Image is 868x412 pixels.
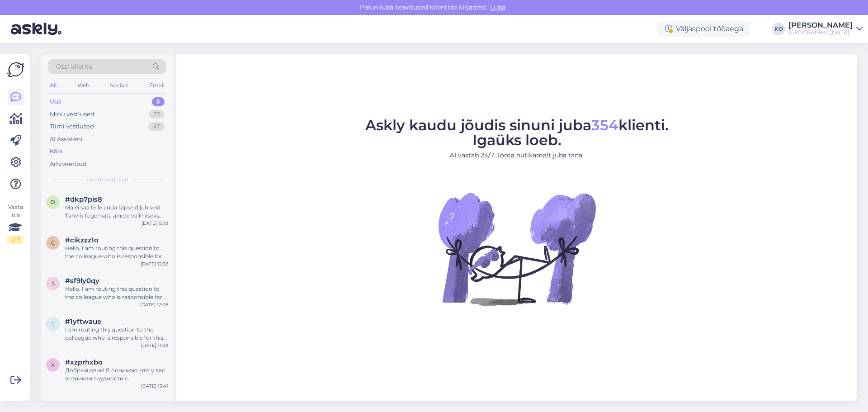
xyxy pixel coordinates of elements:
[50,160,87,169] div: Arhiveeritud
[147,80,166,91] div: Email
[65,317,101,326] span: #1yftwaue
[65,326,168,342] div: I am routing this question to the colleague who is responsible for this topic. The reply might ta...
[141,260,168,267] div: [DATE] 12:38
[140,301,168,308] div: [DATE] 12:08
[51,199,55,205] span: d
[50,122,94,131] div: Tiimi vestlused
[788,29,853,36] div: [GEOGRAPHIC_DATA]
[7,236,24,244] div: 2 / 3
[50,110,94,119] div: Minu vestlused
[435,167,598,330] img: No Chat active
[487,3,508,11] span: Luba
[75,80,91,91] div: Web
[365,116,669,149] span: Askly kaudu jõudis sinuni juba klienti. Igaüks loeb.
[149,110,165,119] div: 27
[772,23,785,35] div: KO
[51,239,55,246] span: c
[788,22,853,29] div: [PERSON_NAME]
[50,135,83,144] div: AI Assistent
[52,321,54,327] span: 1
[152,97,165,106] div: 5
[51,361,55,368] span: x
[50,147,63,156] div: Kõik
[52,280,55,287] span: s
[48,80,58,91] div: All
[65,366,168,383] div: Добрый день! Я понимаю, что у вас возникли трудности с регистрацией на курсы. Для решения этой пр...
[65,277,99,285] span: #sf9ly0qy
[65,195,102,204] span: #dkp7pis8
[7,203,24,244] div: Vaata siia
[65,285,168,301] div: Hello, I am routing this question to the colleague who is responsible for this topic. The reply m...
[142,220,168,227] div: [DATE] 15:19
[591,116,618,134] span: 354
[141,383,168,389] div: [DATE] 13:41
[65,358,103,366] span: #xzprhxbo
[65,236,99,244] span: #cikzzz1o
[86,175,128,184] span: Uued vestlused
[7,61,24,78] img: Askly Logo
[65,244,168,260] div: Hello, I am routing this question to the colleague who is responsible for this topic. The reply m...
[50,97,61,106] div: Uus
[365,151,669,160] p: AI vastab 24/7. Tööta nutikamalt juba täna.
[141,342,168,349] div: [DATE] 11:09
[788,22,863,36] a: [PERSON_NAME][GEOGRAPHIC_DATA]
[148,122,165,131] div: 47
[65,204,168,220] div: Ma ei saa teile anda täpseid juhiseid Tahvlis tegemata ainete valimiseks õppekava täidetuse alt. ...
[56,62,92,71] span: Otsi kliente
[658,21,750,37] div: Väljaspool tööaega
[108,80,130,91] div: Socials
